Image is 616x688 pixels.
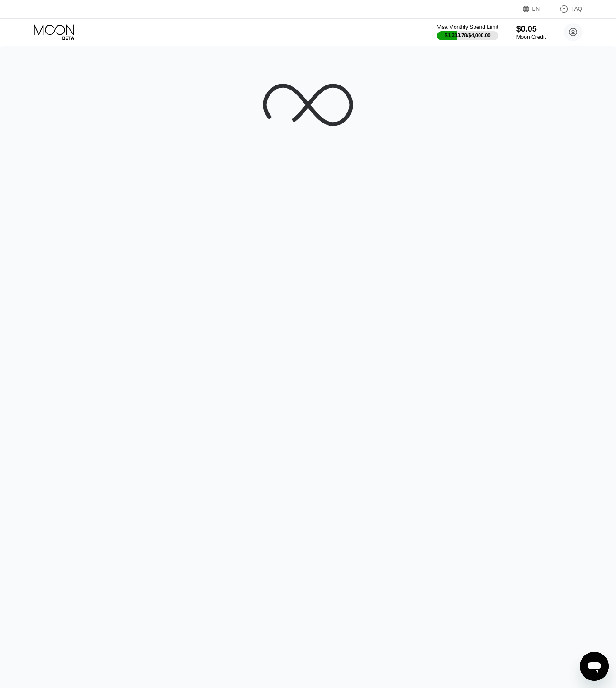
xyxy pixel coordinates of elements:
div: Visa Monthly Spend Limit$1,303.78/$4,000.00 [437,24,498,40]
div: Moon Credit [516,34,546,40]
div: $0.05 [516,24,546,34]
iframe: Button to launch messaging window [580,652,609,681]
div: FAQ [571,6,582,12]
div: EN [532,6,540,12]
div: Visa Monthly Spend Limit [437,24,498,30]
div: FAQ [550,5,582,14]
div: $1,303.78 / $4,000.00 [445,33,491,38]
div: $0.05Moon Credit [516,24,546,40]
div: EN [523,5,550,14]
